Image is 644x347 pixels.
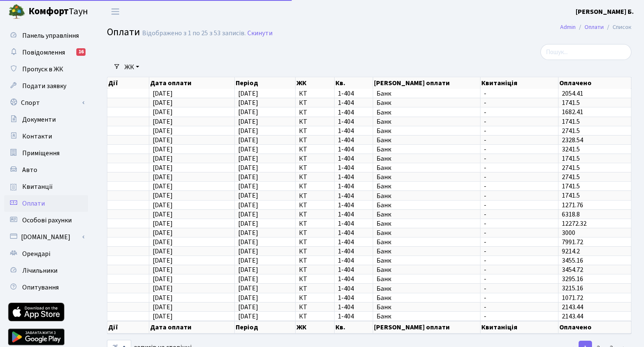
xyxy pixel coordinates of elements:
[377,128,476,134] span: Банк
[377,248,476,255] span: Банк
[107,321,149,334] th: Дії
[484,248,555,255] span: -
[153,117,173,126] span: [DATE]
[484,128,555,134] span: -
[238,228,258,237] span: [DATE]
[338,183,369,190] span: 1-404
[153,237,173,247] span: [DATE]
[338,118,369,125] span: 1-404
[4,145,88,162] a: Приміщення
[562,284,583,293] span: 3215.16
[562,293,583,303] span: 1071.72
[338,202,369,209] span: 1-404
[338,295,369,301] span: 1-404
[299,146,331,153] span: КТ
[105,5,126,18] button: Переключити навігацію
[480,321,558,334] th: Квитаніція
[562,210,580,219] span: 6318.8
[238,191,258,201] span: [DATE]
[22,81,66,91] span: Подати заявку
[238,265,258,274] span: [DATE]
[377,295,476,301] span: Банк
[76,48,86,56] div: 16
[4,111,88,128] a: Документи
[377,276,476,282] span: Банк
[377,202,476,209] span: Банк
[377,118,476,125] span: Банк
[338,164,369,171] span: 1-404
[238,126,258,136] span: [DATE]
[373,321,480,334] th: [PERSON_NAME] оплати
[238,98,258,107] span: [DATE]
[153,126,173,136] span: [DATE]
[238,312,258,321] span: [DATE]
[484,220,555,227] span: -
[377,183,476,190] span: Банк
[562,219,587,228] span: 12272.32
[558,77,631,89] th: Оплачено
[238,210,258,219] span: [DATE]
[299,164,331,171] span: КТ
[247,29,273,37] a: Скинути
[153,89,173,98] span: [DATE]
[153,136,173,145] span: [DATE]
[377,257,476,264] span: Банк
[484,202,555,209] span: -
[238,293,258,303] span: [DATE]
[540,44,631,60] input: Пошук...
[153,191,173,201] span: [DATE]
[377,137,476,143] span: Банк
[484,118,555,125] span: -
[238,201,258,210] span: [DATE]
[149,321,235,334] th: Дата оплати
[558,321,631,334] th: Оплачено
[377,211,476,218] span: Банк
[4,178,88,195] a: Квитанції
[4,279,88,296] a: Опитування
[22,132,52,141] span: Контакти
[299,211,331,218] span: КТ
[22,48,65,57] span: Повідомлення
[238,182,258,191] span: [DATE]
[338,99,369,106] span: 1-404
[22,216,72,225] span: Особові рахунки
[562,172,580,182] span: 2741.5
[238,145,258,154] span: [DATE]
[338,313,369,320] span: 1-404
[238,154,258,163] span: [DATE]
[562,191,580,201] span: 1741.5
[484,285,555,292] span: -
[604,23,631,32] li: Список
[4,262,88,279] a: Лічильники
[484,304,555,310] span: -
[238,237,258,247] span: [DATE]
[562,312,583,321] span: 2143.44
[153,256,173,265] span: [DATE]
[377,155,476,162] span: Банк
[377,146,476,153] span: Банк
[484,146,555,153] span: -
[299,257,331,264] span: КТ
[562,136,583,145] span: 2328.54
[338,90,369,97] span: 1-404
[299,295,331,301] span: КТ
[299,109,331,116] span: КТ
[377,304,476,310] span: Банк
[299,155,331,162] span: КТ
[153,145,173,154] span: [DATE]
[548,18,644,36] nav: breadcrumb
[484,230,555,236] span: -
[562,126,580,136] span: 2741.5
[335,77,373,89] th: Кв.
[238,163,258,172] span: [DATE]
[299,230,331,236] span: КТ
[238,136,258,145] span: [DATE]
[484,174,555,180] span: -
[338,193,369,199] span: 1-404
[377,285,476,292] span: Банк
[377,164,476,171] span: Банк
[562,117,580,126] span: 1741.5
[480,77,558,89] th: Квитаніція
[338,174,369,180] span: 1-404
[4,61,88,78] a: Пропуск в ЖК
